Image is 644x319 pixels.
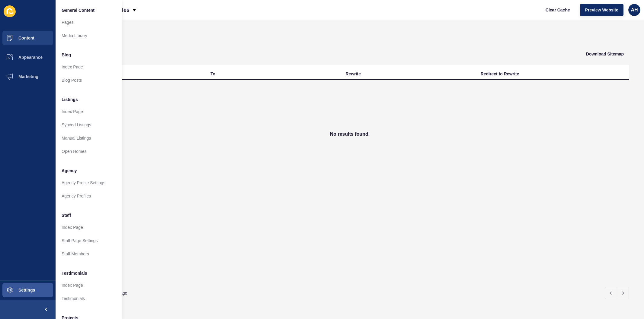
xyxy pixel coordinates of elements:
div: To [210,71,215,77]
h1: Redirects [71,35,629,43]
a: Testimonials [56,292,122,305]
a: Index Page [56,279,122,292]
div: Redirect to Rewrite [481,71,519,77]
button: Clear Cache [540,4,575,16]
span: Staff [62,212,71,218]
span: Blog [62,52,71,58]
span: General Content [62,7,95,13]
span: AH [631,7,638,13]
a: Staff Page Settings [56,234,122,247]
a: Index Page [56,105,122,118]
a: Agency Profile Settings [56,176,122,189]
a: Blog Posts [56,74,122,87]
a: Manual Listings [56,131,122,145]
span: Download Sitemap [586,51,624,57]
a: Agency Profiles [56,189,122,203]
a: Staff Members [56,247,122,261]
button: Download Sitemap [581,48,629,60]
span: Clear Cache [546,7,570,13]
a: Open Homes [56,145,122,158]
button: Preview Website [580,4,623,16]
div: Rewrite [346,71,361,77]
span: Preview Website [585,7,618,13]
a: Index Page [56,221,122,234]
a: Synced Listings [56,118,122,131]
a: Index Page [56,60,122,74]
span: Agency [62,168,77,174]
div: No results found. [71,80,629,188]
span: Listings [62,96,78,103]
a: Pages [56,16,122,29]
span: Testimonials [62,270,87,276]
a: Media Library [56,29,122,42]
